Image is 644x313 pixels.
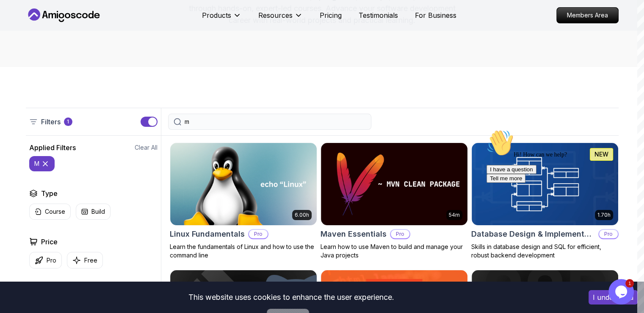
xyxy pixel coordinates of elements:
[608,279,636,305] iframe: chat widget
[249,230,268,238] p: Pro
[589,290,638,305] button: Accept cookies
[29,156,55,171] button: m
[3,25,84,32] span: Hi! How can we help?
[321,143,467,225] img: Maven Essentials card
[202,10,231,20] p: Products
[47,256,56,265] p: Pro
[321,143,468,260] a: Maven Essentials card54mMaven EssentialsProLearn how to use Maven to build and manage your Java p...
[67,252,103,268] button: Free
[202,10,241,27] button: Products
[170,228,245,240] h2: Linux Fundamentals
[76,204,111,220] button: Build
[91,207,105,216] p: Build
[3,48,42,57] button: Tell me more
[34,159,39,168] p: m
[471,228,595,240] h2: Database Design & Implementation
[449,212,460,218] p: 54m
[415,10,456,20] a: For Business
[321,228,387,240] h2: Maven Essentials
[170,243,317,260] p: Learn the fundamentals of Linux and how to use the command line
[321,243,468,260] p: Learn how to use Maven to build and manage your Java projects
[45,207,65,216] p: Course
[41,117,61,127] p: Filters
[185,117,366,126] input: Search Java, React, Spring boot ...
[29,143,76,153] h2: Applied Filters
[471,143,619,260] a: Database Design & Implementation card1.70hNEWDatabase Design & ImplementationProSkills in databas...
[320,10,342,20] a: Pricing
[84,256,97,265] p: Free
[258,10,303,27] button: Resources
[67,118,69,125] p: 1
[391,230,409,238] p: Pro
[3,39,53,48] button: I have a question
[556,7,619,23] a: Members Area
[3,3,30,31] img: :wave:
[3,3,156,57] div: 👋Hi! How can we help?I have a questionTell me more
[41,188,58,198] h2: Type
[41,237,58,247] h2: Price
[6,288,576,307] div: This website uses cookies to enhance the user experience.
[472,143,618,225] img: Database Design & Implementation card
[471,243,619,260] p: Skills in database design and SQL for efficient, robust backend development
[557,8,618,23] p: Members Area
[258,10,293,20] p: Resources
[483,126,636,275] iframe: chat widget
[135,143,158,152] button: Clear All
[29,252,62,268] button: Pro
[170,143,317,225] img: Linux Fundamentals card
[29,204,71,220] button: Course
[359,10,398,20] a: Testimonials
[170,143,317,260] a: Linux Fundamentals card6.00hLinux FundamentalsProLearn the fundamentals of Linux and how to use t...
[295,212,309,218] p: 6.00h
